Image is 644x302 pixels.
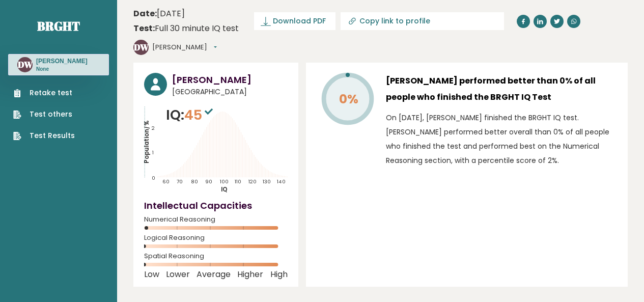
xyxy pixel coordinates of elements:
[152,125,155,131] tspan: 2
[144,236,288,240] span: Logical Reasoning
[177,178,183,185] tspan: 70
[152,149,154,156] tspan: 1
[273,16,326,26] span: Download PDF
[339,90,358,108] tspan: 0%
[172,73,288,87] h3: [PERSON_NAME]
[133,8,157,19] b: Date:
[197,272,231,277] span: Average
[18,59,33,70] text: DW
[133,22,155,34] b: Test:
[36,66,88,73] p: None
[36,57,88,65] h3: [PERSON_NAME]
[133,8,185,20] time: [DATE]
[143,120,151,163] tspan: Population/%
[144,254,288,258] span: Spatial Reasoning
[37,18,80,34] a: Brght
[144,272,159,277] span: Low
[152,175,155,181] tspan: 0
[221,185,228,194] tspan: IQ
[235,178,241,185] tspan: 110
[13,88,75,98] a: Retake test
[134,41,149,53] text: DW
[248,178,257,185] tspan: 120
[277,178,285,185] tspan: 140
[166,105,215,125] p: IQ:
[219,178,228,185] tspan: 100
[386,73,617,105] h3: [PERSON_NAME] performed better than 0% of all people who finished the BRGHT IQ Test
[144,199,288,212] h4: Intellectual Capacities
[13,130,75,141] a: Test Results
[254,12,335,30] a: Download PDF
[184,105,215,124] span: 45
[191,178,198,185] tspan: 80
[172,87,288,97] span: [GEOGRAPHIC_DATA]
[237,272,263,277] span: Higher
[133,22,239,35] div: Full 30 minute IQ test
[270,272,288,277] span: High
[13,109,75,120] a: Test others
[152,42,217,52] button: [PERSON_NAME]
[144,217,288,222] span: Numerical Reasoning
[166,272,190,277] span: Lower
[162,178,170,185] tspan: 60
[263,178,271,185] tspan: 130
[386,111,617,168] p: On [DATE], [PERSON_NAME] finished the BRGHT IQ test. [PERSON_NAME] performed better overall than ...
[205,178,212,185] tspan: 90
